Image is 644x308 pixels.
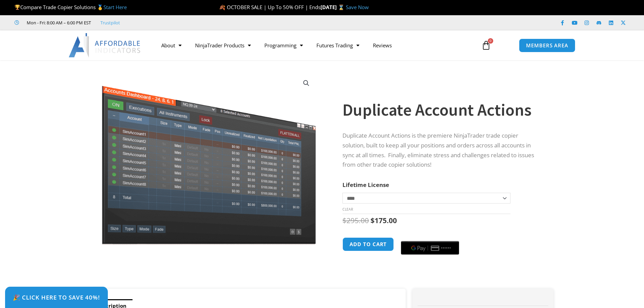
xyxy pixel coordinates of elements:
h1: Duplicate Account Actions [342,98,540,122]
a: 0 [471,35,501,55]
span: 0 [488,38,493,44]
span: 🎉 Click Here to save 40%! [13,294,100,300]
a: View full-screen image gallery [300,77,312,89]
nav: Menu [154,38,474,53]
text: •••••• [441,246,451,251]
a: Clear options [342,207,353,212]
a: NinjaTrader Products [188,38,258,53]
img: LogoAI | Affordable Indicators – NinjaTrader [69,33,141,57]
a: Trustpilot [100,19,120,27]
button: Buy with GPay [401,241,459,255]
a: About [154,38,188,53]
button: Add to cart [342,237,394,251]
strong: [DATE] ⌛ [320,4,346,10]
label: Lifetime License [342,181,389,189]
a: MEMBERS AREA [519,39,575,52]
span: $ [371,216,375,225]
iframe: Secure payment input frame [400,236,460,237]
span: Compare Trade Copier Solutions 🥇 [15,4,127,10]
a: Futures Trading [310,38,366,53]
img: Screenshot 2024-08-26 15414455555 [100,72,317,245]
span: MEMBERS AREA [526,43,568,48]
a: Programming [258,38,310,53]
a: Save Now [346,4,369,10]
a: Start Here [103,4,127,10]
img: 🏆 [15,5,20,10]
p: Duplicate Account Actions is the premiere NinjaTrader trade copier solution, built to keep all yo... [342,131,540,170]
bdi: 295.00 [342,216,369,225]
span: Mon - Fri: 8:00 AM – 6:00 PM EST [25,19,91,27]
a: Reviews [366,38,399,53]
a: 🎉 Click Here to save 40%! [5,287,108,308]
bdi: 175.00 [371,216,397,225]
span: $ [342,216,347,225]
span: 🍂 OCTOBER SALE | Up To 50% OFF | Ends [219,4,320,10]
